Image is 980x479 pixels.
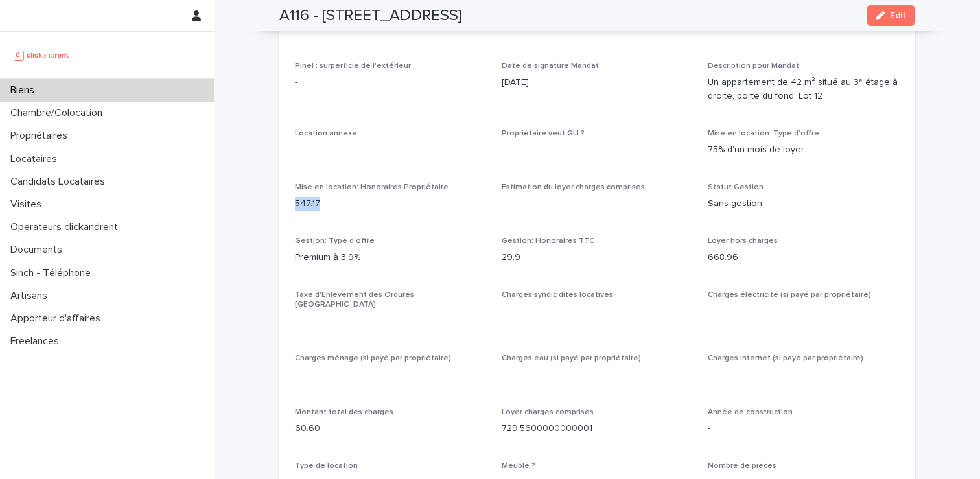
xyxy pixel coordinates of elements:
button: Edit [867,5,915,26]
span: Charges eau (si payé par propriétaire) [502,355,641,362]
p: Operateurs clickandrent [5,221,128,233]
p: 668.96 [708,251,899,264]
p: Premium à 3,9% [295,251,486,264]
span: Mise en location: Honoraires Propriétaire [295,183,449,191]
span: Année de construction [708,408,793,416]
img: UCB0brd3T0yccxBKYDjQ [10,42,73,68]
p: - [295,314,486,328]
span: Charges électricité (si payé par propriétaire) [708,291,871,299]
p: - [502,305,693,319]
p: - [295,143,486,157]
span: Nombre de pièces [708,462,776,470]
span: Location annexe [295,130,357,137]
p: Biens [5,84,45,97]
span: Description pour Mandat [708,62,799,70]
p: 29.9 [502,251,693,264]
span: Type de location [295,462,358,470]
p: - [502,197,693,211]
p: Freelances [5,335,69,347]
p: - [708,422,899,436]
span: Charges ménage (si payé par propriétaire) [295,355,451,362]
p: Locataires [5,153,67,165]
span: Mise en location: Type d'offre [708,130,819,137]
p: Un appartement de 42 m² situé au 3ᵉ étage à droite, porte du fond. Lot 12 [708,76,899,103]
span: Gestion: Type d'offre [295,237,375,245]
span: Loyer charges comprises [502,408,594,416]
span: Date de signature Mandat [502,62,599,70]
p: 547.17 [295,197,486,211]
p: 729.5600000000001 [502,422,693,436]
p: [DATE] [502,76,693,89]
p: Sans gestion [708,197,899,211]
p: Propriétaires [5,130,78,142]
p: - [295,368,486,382]
h2: A116 - [STREET_ADDRESS] [279,6,462,25]
span: Meublé ? [502,462,535,470]
span: Montant total des charges [295,408,393,416]
span: Statut Gestion [708,183,764,191]
span: Charges internet (si payé par propriétaire) [708,355,863,362]
p: Sinch - Téléphone [5,267,101,279]
p: Documents [5,244,73,256]
span: Edit [890,11,906,20]
span: Pinel : surperficie de l'extérieur [295,62,411,70]
p: Artisans [5,290,58,302]
p: - [502,143,693,157]
span: Gestion: Honoraires TTC [502,237,594,245]
p: 75% d'un mois de loyer [708,143,899,157]
span: Charges syndic dites locatives [502,291,613,299]
span: Propriétaire veut GLI ? [502,130,585,137]
p: - [708,305,899,319]
span: Taxe d'Enlèvement des Ordures [GEOGRAPHIC_DATA] [295,291,414,308]
span: Loyer hors charges [708,237,778,245]
p: 60.60 [295,422,486,436]
p: Apporteur d'affaires [5,312,111,325]
p: - [708,368,899,382]
span: Estimation du loyer charges comprises [502,183,645,191]
p: - [502,368,693,382]
p: Candidats Locataires [5,176,115,188]
p: - [295,76,486,89]
p: Chambre/Colocation [5,107,113,119]
p: Visites [5,198,52,211]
